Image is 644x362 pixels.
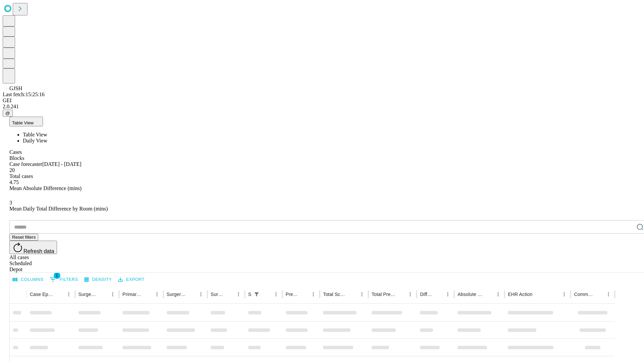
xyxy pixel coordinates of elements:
[3,92,45,97] span: Last fetch: 15:25:16
[187,290,196,299] button: Sort
[574,292,593,297] div: Comments
[357,290,367,299] button: Menu
[5,111,10,116] span: @
[42,161,81,167] span: [DATE] - [DATE]
[54,272,60,279] span: 1
[23,138,47,143] span: Daily View
[9,206,108,212] span: Mean Daily Total Difference by Room (mins)
[533,290,542,299] button: Sort
[458,292,483,297] div: Absolute Difference
[167,292,186,297] div: Surgery Name
[143,290,152,299] button: Sort
[196,290,206,299] button: Menu
[323,292,347,297] div: Total Scheduled Duration
[211,292,224,297] div: Surgery Date
[9,200,12,205] span: 3
[3,104,641,110] div: 2.0.241
[252,290,261,299] button: Show filters
[271,290,281,299] button: Menu
[122,292,142,297] div: Primary Service
[262,290,271,299] button: Sort
[3,110,13,117] button: @
[9,185,82,191] span: Mean Absolute Difference (mins)
[252,290,261,299] div: 1 active filter
[30,292,54,297] div: Case Epic Id
[372,292,396,297] div: Total Predicted Duration
[9,85,22,91] span: GJSH
[420,292,433,297] div: Difference
[396,290,406,299] button: Sort
[286,292,299,297] div: Predicted In Room Duration
[9,179,19,185] span: 4.75
[55,290,64,299] button: Sort
[508,292,532,297] div: EHR Action
[12,235,36,240] span: Reset filters
[11,275,45,285] button: Select columns
[9,241,57,254] button: Refresh data
[99,290,108,299] button: Sort
[3,98,641,104] div: GEI
[493,290,503,299] button: Menu
[559,290,569,299] button: Menu
[434,290,443,299] button: Sort
[309,290,318,299] button: Menu
[9,161,42,167] span: Case forecaster
[9,117,43,126] button: Table View
[594,290,604,299] button: Sort
[9,234,38,241] button: Reset filters
[12,120,34,125] span: Table View
[83,275,114,285] button: Density
[48,274,80,285] button: Show filters
[443,290,452,299] button: Menu
[484,290,493,299] button: Sort
[9,173,33,179] span: Total cases
[224,290,234,299] button: Sort
[348,290,357,299] button: Sort
[23,248,54,254] span: Refresh data
[78,292,98,297] div: Surgeon Name
[604,290,613,299] button: Menu
[234,290,243,299] button: Menu
[64,290,73,299] button: Menu
[152,290,162,299] button: Menu
[116,275,146,285] button: Export
[406,290,415,299] button: Menu
[23,132,47,137] span: Table View
[108,290,117,299] button: Menu
[9,167,15,173] span: 20
[299,290,309,299] button: Sort
[248,292,251,297] div: Scheduled In Room Duration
